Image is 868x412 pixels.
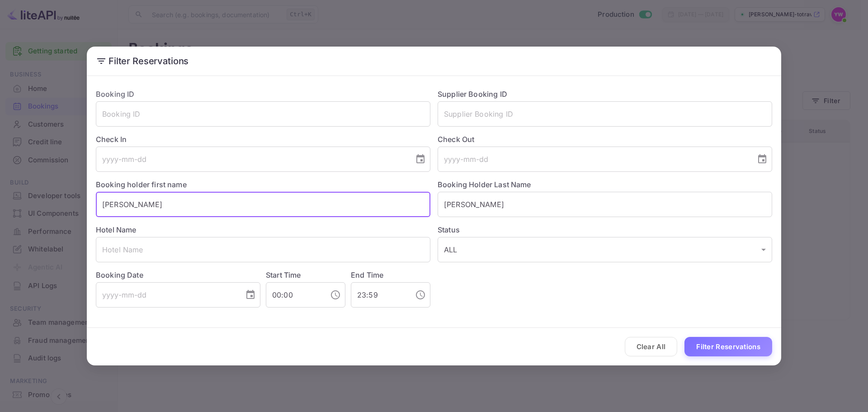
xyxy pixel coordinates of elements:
input: yyyy-mm-dd [96,282,238,308]
label: Booking ID [96,90,135,99]
button: Choose time, selected time is 11:59 PM [411,286,429,304]
button: Filter Reservations [684,337,772,356]
input: yyyy-mm-dd [438,147,750,172]
label: Check In [96,134,430,145]
div: ALL [438,237,772,262]
input: hh:mm [351,282,408,308]
button: Clear All [625,337,678,356]
input: Holder Last Name [438,192,772,217]
input: Holder First Name [96,192,430,217]
button: Choose date [753,150,771,168]
input: hh:mm [266,282,323,308]
label: Supplier Booking ID [438,90,507,99]
label: Check Out [438,134,772,145]
label: Booking holder first name [96,180,187,189]
input: Booking ID [96,101,430,127]
input: yyyy-mm-dd [96,147,408,172]
label: Booking Date [96,270,260,280]
label: End Time [351,270,383,279]
button: Choose date [411,150,429,168]
label: Status [438,224,772,235]
label: Booking Holder Last Name [438,180,531,189]
button: Choose date [241,286,259,304]
input: Hotel Name [96,237,430,262]
input: Supplier Booking ID [438,101,772,127]
button: Choose time, selected time is 12:00 AM [326,286,344,304]
label: Hotel Name [96,225,137,234]
h2: Filter Reservations [87,47,781,76]
label: Start Time [266,270,301,279]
